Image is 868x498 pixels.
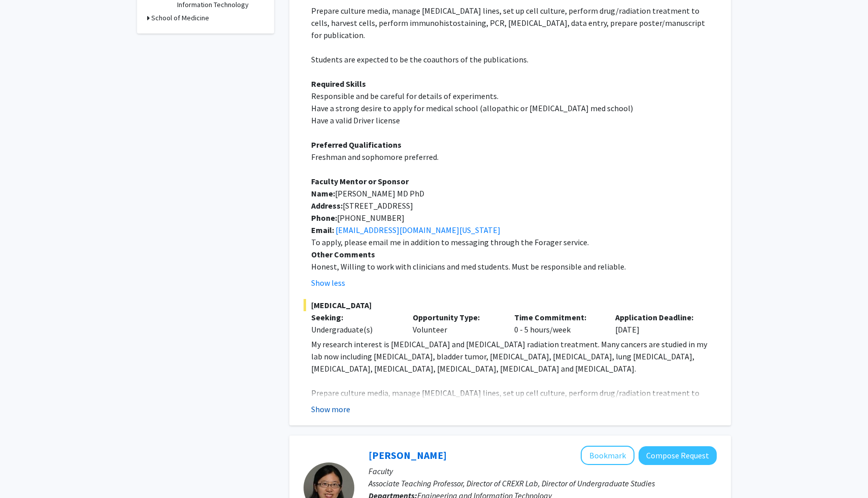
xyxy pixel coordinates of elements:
[335,188,424,198] span: [PERSON_NAME] MD PhD
[311,311,397,323] p: Seeking:
[311,213,337,223] strong: Phone:
[337,213,405,223] span: [PHONE_NUMBER]
[311,91,498,101] span: Responsible and be careful for details of experiments.
[514,311,600,323] p: Time Commitment:
[311,188,335,198] strong: Name:
[413,311,499,323] p: Opportunity Type:
[311,261,626,272] span: Honest, Willing to work with clinicians and med students. Must be responsible and reliable.
[311,6,705,40] span: Prepare culture media, manage [MEDICAL_DATA] lines, set up cell culture, perform drug/radiation t...
[311,225,334,235] strong: Email:
[311,201,343,211] strong: Address:
[311,403,350,415] button: Show more
[304,299,717,311] span: [MEDICAL_DATA]
[608,311,709,336] div: [DATE]
[311,140,402,150] strong: Preferred Qualifications
[311,388,705,422] span: Prepare culture media, manage [MEDICAL_DATA] lines, set up cell culture, perform drug/radiation t...
[369,477,717,489] p: Associate Teaching Professor, Director of CREXR Lab, Director of Undergraduate Studies
[311,323,397,336] div: Undergraduate(s)
[8,452,43,490] iframe: Chat
[639,446,717,465] button: Compose Request to Fang Wang
[311,236,717,248] p: To apply, please email me in addition to messaging through the Forager service.
[311,103,633,113] span: Have a strong desire to apply for medical school (allopathic or [MEDICAL_DATA] med school)
[311,339,707,374] span: My research interest is [MEDICAL_DATA] and [MEDICAL_DATA] radiation treatment. Many cancers are s...
[311,249,375,259] strong: Other Comments
[369,465,717,477] p: Faculty
[336,225,500,235] a: [EMAIL_ADDRESS][DOMAIN_NAME][US_STATE]
[311,54,528,64] span: Students are expected to be the coauthors of the publications.
[311,115,400,125] span: Have a valid Driver license
[343,201,413,211] span: [STREET_ADDRESS]
[151,13,209,23] h3: School of Medicine
[369,449,447,461] a: [PERSON_NAME]
[311,277,345,289] button: Show less
[311,152,439,162] span: Freshman and sophomore preferred.
[581,446,635,465] button: Add Fang Wang to Bookmarks
[311,79,366,89] strong: Required Skills
[615,311,702,323] p: Application Deadline:
[311,176,409,186] strong: Faculty Mentor or Sponsor
[507,311,608,336] div: 0 - 5 hours/week
[405,311,507,336] div: Volunteer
